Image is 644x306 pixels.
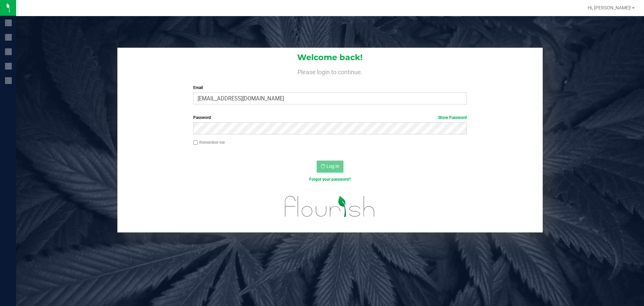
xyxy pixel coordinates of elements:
[309,177,351,182] a: Forgot your password?
[193,115,211,120] span: Password
[193,85,467,91] label: Email
[117,67,543,75] h4: Please login to continue.
[588,5,631,10] span: Hi, [PERSON_NAME]!
[193,140,198,145] input: Remember me
[117,53,543,62] h1: Welcome back!
[326,164,339,169] span: Log In
[193,139,225,145] label: Remember me
[317,161,343,173] button: Log In
[438,115,467,120] a: Show Password
[277,189,383,224] img: flourish_logo.svg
